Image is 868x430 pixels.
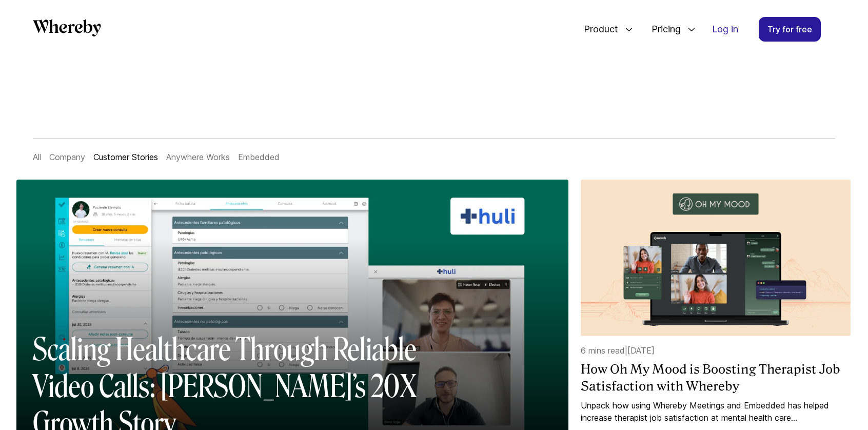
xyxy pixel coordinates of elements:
[33,19,101,36] svg: Whereby
[238,152,280,162] a: Embedded
[33,152,41,162] a: All
[704,17,746,41] a: Log in
[759,17,821,42] a: Try for free
[166,152,230,162] a: Anywhere Works
[33,19,101,40] a: Whereby
[581,344,851,357] p: 6 mins read | [DATE]
[574,12,621,46] span: Product
[93,152,158,162] a: Customer Stories
[581,361,851,395] a: How Oh My Mood is Boosting Therapist Job Satisfaction with Whereby
[581,399,851,424] a: Unpack how using Whereby Meetings and Embedded has helped increase therapist job satisfaction at ...
[49,152,85,162] a: Company
[641,12,683,46] span: Pricing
